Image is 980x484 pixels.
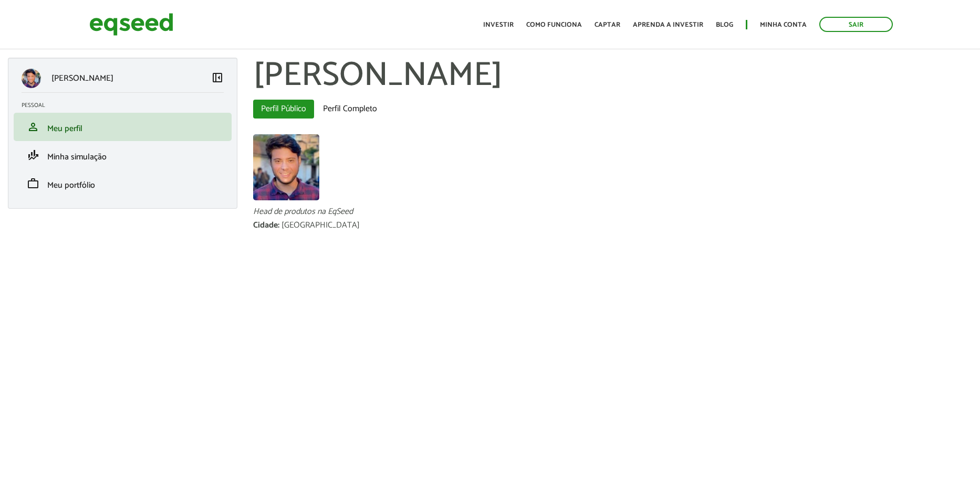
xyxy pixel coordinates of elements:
[253,134,319,200] a: Ver perfil do usuário.
[483,21,514,28] a: Investir
[22,177,224,190] a: workMeu portfólio
[14,169,232,198] li: Meu portfólio
[760,21,807,28] a: Minha conta
[253,208,973,216] div: Head de produtos na EqSeed
[819,17,893,32] a: Sair
[22,121,224,133] a: personMeu perfil
[47,178,95,192] span: Meu portfólio
[47,150,107,164] span: Minha simulação
[47,122,82,136] span: Meu perfil
[633,21,703,28] a: Aprenda a investir
[22,149,224,162] a: finance_modeMinha simulação
[22,102,232,109] h2: Pessoal
[716,21,733,28] a: Blog
[278,218,279,232] span: :
[315,100,385,119] a: Perfil Completo
[51,73,113,83] p: [PERSON_NAME]
[526,21,582,28] a: Como funciona
[253,134,319,200] img: Foto de Leonardo Valim Craveira
[211,71,224,86] a: Colapsar menu
[27,121,39,133] span: person
[14,113,232,141] li: Meu perfil
[282,221,360,230] div: [GEOGRAPHIC_DATA]
[89,10,173,38] img: EqSeed
[253,100,314,119] a: Perfil Público
[14,141,232,169] li: Minha simulação
[27,149,39,162] span: finance_mode
[253,221,282,230] div: Cidade
[253,58,973,94] h1: [PERSON_NAME]
[211,71,224,84] span: left_panel_close
[27,177,39,190] span: work
[595,21,620,28] a: Captar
